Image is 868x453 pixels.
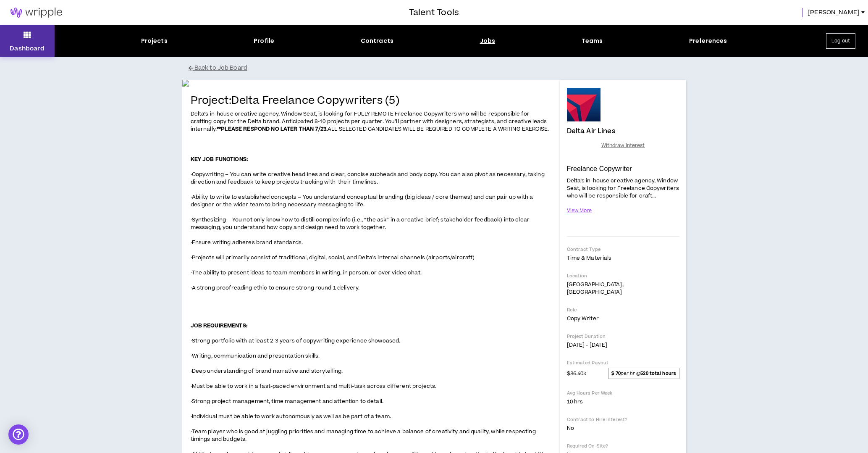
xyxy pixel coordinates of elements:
[191,322,247,329] strong: JOB REQUIREMENTS:
[567,203,592,218] button: View More
[567,281,679,296] p: [GEOGRAPHIC_DATA], [GEOGRAPHIC_DATA]
[191,284,360,292] span: ·A strong proofreading ethic to ensure strong round 1 delivery.
[689,37,727,45] div: Preferences
[328,125,549,133] span: ALL SELECTED CANDIDATES WILL BE REQUIRED TO COMPLETE A WRITING EXERCISE.
[601,142,645,150] span: Withdraw Interest
[611,370,621,377] strong: $ 70
[191,352,320,360] span: ·Writing, communication and presentation skills.
[608,368,679,379] span: per hr @
[567,165,679,173] p: Freelance Copywriter
[826,33,855,49] button: Log out
[191,428,536,443] span: ·Team player who is good at juggling priorities and managing time to achieve a balance of creativ...
[189,61,692,76] button: Back to Job Board
[567,333,679,340] p: Project Duration
[567,127,615,135] h4: Delta Air Lines
[567,246,679,253] p: Contract Type
[567,138,679,153] button: Withdraw Interest
[808,8,860,17] span: [PERSON_NAME]
[254,37,274,45] div: Profile
[191,367,343,375] span: ·Deep understanding of brand narrative and storytelling.
[191,398,384,405] span: ·Strong project management, time management and attention to detail.
[567,254,679,262] p: Time & Materials
[567,416,679,423] p: Contract to Hire Interest?
[409,6,459,19] h3: Talent Tools
[567,390,679,396] p: Avg Hours Per Week
[567,398,679,406] p: 10 hrs
[567,424,679,432] p: No
[191,337,401,345] span: ·Strong portfolio with at least 2-3 years of copywriting experience showcased.
[567,360,679,366] p: Estimated Payout
[191,171,545,186] span: ·Copywriting – You can write creative headlines and clear, concise subheads and body copy. You ca...
[582,37,603,45] div: Teams
[191,110,547,133] span: Delta’s in-house creative agency, Window Seat, is looking for FULLY REMOTE Freelance Copywriters ...
[191,95,552,107] h4: Project: Delta Freelance Copywriters (5)
[567,315,599,322] span: Copy Writer
[141,37,168,45] div: Projects
[191,193,533,208] span: ·Ability to write to established concepts – You understand conceptual branding (big ideas / core ...
[191,155,248,163] strong: KEY JOB FUNCTIONS:
[567,341,679,349] p: [DATE] - [DATE]
[10,44,45,53] p: Dashboard
[191,239,303,246] span: ·Ensure writing adheres brand standards.
[8,424,29,445] div: Open Intercom Messenger
[567,368,587,378] span: $36.40k
[191,413,391,420] span: ·Individual must be able to work autonomously as well as be part of a team.
[217,125,328,133] strong: **PLEASE RESPOND NO LATER THAN 7/23.
[567,273,679,279] p: Location
[640,370,676,377] strong: 520 total hours
[191,382,437,390] span: ·Must be able to work in a fast-paced environment and multi-task across different projects.
[361,37,393,45] div: Contracts
[182,80,560,87] img: If5NRre97O0EyGp9LF2GTzGWhqxOdcSwmBf3ATVg.jpg
[567,443,679,449] p: Required On-Site?
[191,254,475,261] span: ·Projects will primarily consist of traditional, digital, social, and Delta’s internal channels (...
[191,269,422,277] span: ·The ability to present ideas to team members in writing, in person, or over video chat.
[567,307,679,313] p: Role
[191,216,530,231] span: ·Synthesizing – You not only know how to distill complex info (i.e., “the ask” in a creative brie...
[567,176,679,200] p: Delta’s in-house creative agency, Window Seat, is looking for Freelance Copywriters who will be r...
